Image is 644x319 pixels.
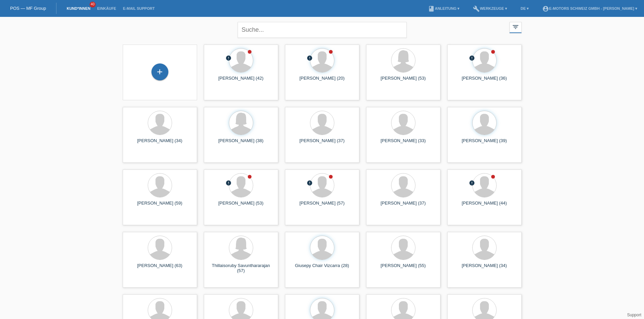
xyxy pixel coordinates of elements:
div: [PERSON_NAME] (39) [453,138,516,149]
div: [PERSON_NAME] (59) [128,201,192,211]
i: error [469,55,475,61]
a: Einkäufe [94,6,119,10]
div: [PERSON_NAME] (34) [128,138,192,149]
div: [PERSON_NAME] (63) [128,263,192,274]
a: buildWerkzeuge ▾ [470,6,510,10]
a: bookAnleitung ▾ [425,6,463,10]
a: Support [627,313,641,317]
i: book [428,5,435,12]
i: error [225,55,232,61]
div: [PERSON_NAME] (36) [453,76,516,86]
a: account_circleE-Motors Schweiz GmbH - [PERSON_NAME] ▾ [539,6,641,10]
a: DE ▾ [517,6,532,10]
i: account_circle [542,5,549,12]
div: [PERSON_NAME] (34) [453,263,516,274]
div: [PERSON_NAME] (33) [372,138,435,149]
i: filter_list [512,23,519,31]
i: build [473,5,480,12]
div: [PERSON_NAME] (53) [372,76,435,86]
div: Unbestätigt, in Bearbeitung [469,55,475,62]
i: error [469,180,475,186]
i: error [307,180,313,186]
div: [PERSON_NAME] (20) [290,76,354,86]
div: Unbestätigt, in Bearbeitung [225,180,232,187]
div: [PERSON_NAME] (38) [209,138,273,149]
div: [PERSON_NAME] (37) [372,201,435,211]
a: Kund*innen [63,6,94,10]
i: error [225,180,232,186]
div: Thillaisoruby Savunthararajan (57) [209,263,273,274]
div: Unbestätigt, in Bearbeitung [307,180,313,187]
div: [PERSON_NAME] (57) [290,201,354,211]
div: [PERSON_NAME] (44) [453,201,516,211]
span: 40 [90,2,96,7]
div: [PERSON_NAME] (53) [209,201,273,211]
div: [PERSON_NAME] (37) [290,138,354,149]
div: Giusepy Chair Vizcarra (28) [290,263,354,274]
div: Unbestätigt, in Bearbeitung [307,55,313,62]
div: Unbestätigt, in Bearbeitung [225,55,232,62]
div: [PERSON_NAME] (42) [209,76,273,86]
div: Unbestätigt, in Bearbeitung [469,180,475,187]
div: Kund*in hinzufügen [152,66,168,78]
a: POS — MF Group [10,6,46,11]
i: error [307,55,313,61]
div: [PERSON_NAME] (55) [372,263,435,274]
input: Suche... [238,22,407,38]
a: E-Mail Support [120,6,158,10]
